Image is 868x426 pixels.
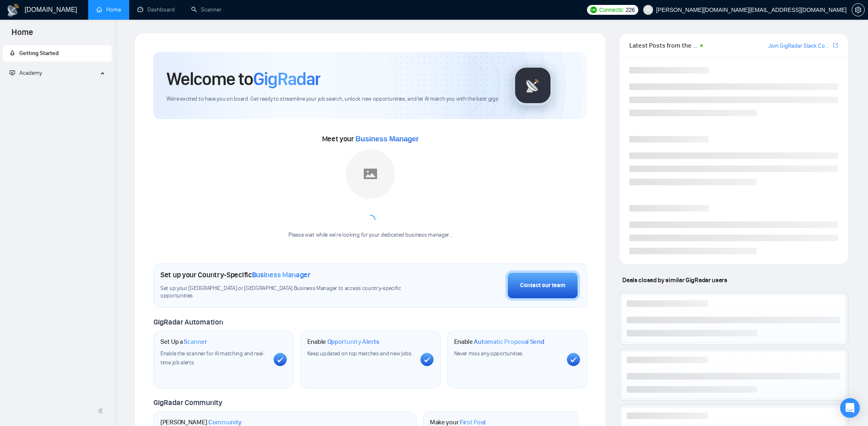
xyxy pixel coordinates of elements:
[454,350,524,357] span: Never miss any opportunities.
[629,40,698,51] span: Latest Posts from the GigRadar Community
[833,41,838,49] a: export
[9,50,15,56] span: rocket
[252,270,311,279] span: Business Manager
[599,5,624,14] span: Connects:
[840,398,860,418] div: Open Intercom Messenger
[3,45,112,62] li: Getting Started
[322,134,419,143] span: Meet your
[167,95,499,103] span: We're excited to have you on board. Get ready to streamline your job search, unlock new opportuni...
[363,213,377,227] span: loading
[619,273,730,287] span: Deals closed by similar GigRadar users
[9,70,15,76] span: fund-projection-screen
[852,3,865,16] button: setting
[852,7,865,13] a: setting
[160,350,265,366] span: Enable the scanner for AI matching and real-time job alerts.
[590,7,597,13] img: upwork-logo.png
[346,150,395,199] img: placeholder.png
[356,135,419,143] span: Business Manager
[253,68,320,90] span: GigRadar
[96,6,121,13] a: homeHome
[5,26,40,44] span: Home
[9,69,42,76] span: Academy
[160,285,412,300] span: Set up your [GEOGRAPHIC_DATA] or [GEOGRAPHIC_DATA] Business Manager to access country-specific op...
[19,50,59,57] span: Getting Started
[307,338,379,346] h1: Enable
[167,68,320,90] h1: Welcome to
[191,6,222,13] a: searchScanner
[474,338,544,346] span: Automatic Proposal Send
[852,7,864,13] span: setting
[153,398,222,407] span: GigRadar Community
[645,7,651,13] span: user
[327,338,379,346] span: Opportunity Alerts
[520,281,565,290] div: Contact our team
[160,270,311,279] h1: Set up your Country-Specific
[98,407,106,415] span: double-left
[7,4,20,17] img: logo
[160,338,207,346] h1: Set Up a
[505,270,580,301] button: Contact our team
[137,6,175,13] a: dashboardDashboard
[19,69,42,76] span: Academy
[307,350,413,357] span: Keep updated on top matches and new jobs.
[833,42,838,48] span: export
[512,65,553,106] img: gigradar-logo.png
[283,231,457,239] div: Please wait while we're looking for your dedicated business manager...
[153,318,223,327] span: GigRadar Automation
[184,338,207,346] span: Scanner
[768,41,831,51] a: Join GigRadar Slack Community
[454,338,544,346] h1: Enable
[626,5,635,14] span: 226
